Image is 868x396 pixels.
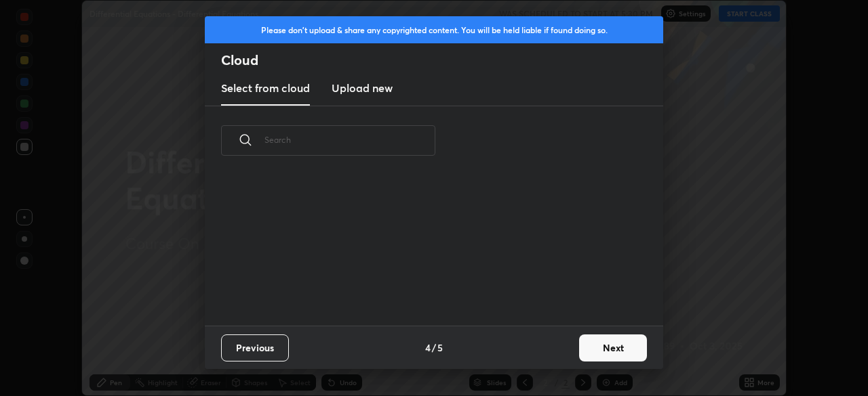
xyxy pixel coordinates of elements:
h3: Upload new [332,80,393,96]
h4: / [432,340,436,355]
div: Please don't upload & share any copyrighted content. You will be held liable if found doing so. [205,16,663,43]
h4: 5 [437,340,443,355]
h2: Cloud [221,51,663,69]
button: Next [579,334,647,361]
input: Search [264,111,435,169]
h3: Select from cloud [221,80,310,96]
div: grid [205,171,647,326]
h4: 4 [425,340,431,355]
button: Previous [221,334,289,361]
